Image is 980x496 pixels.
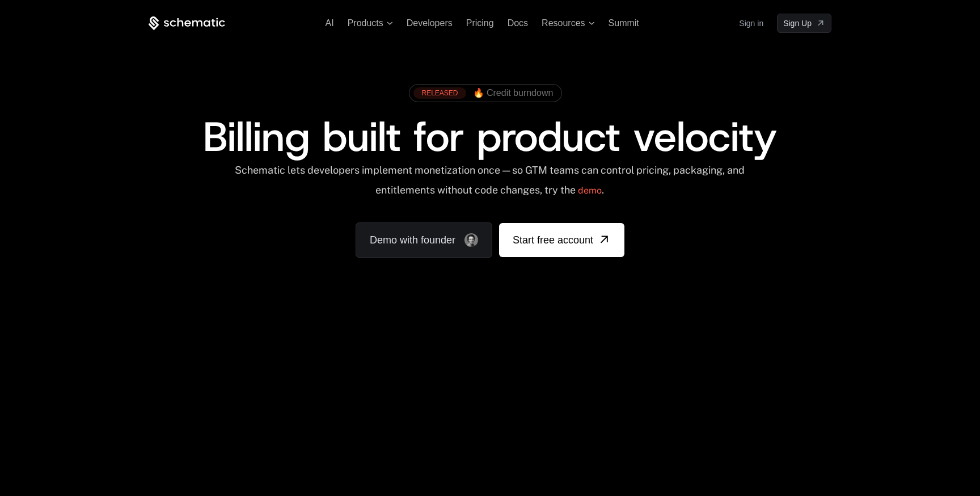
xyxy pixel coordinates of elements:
[739,14,763,32] a: Sign in
[542,18,585,28] span: Resources
[513,232,593,248] span: Start free account
[783,18,812,29] span: Sign Up
[203,110,777,164] span: Billing built for product velocity
[326,18,334,28] a: AI
[464,233,478,247] img: Founder
[466,18,494,28] a: Pricing
[508,18,528,28] a: Docs
[356,222,492,258] a: Demo with founder, ,[object Object]
[413,87,553,99] a: [object Object],[object Object]
[777,14,831,33] a: [object Object]
[578,177,602,204] a: demo
[234,164,746,204] div: Schematic lets developers implement monetization once — so GTM teams can control pricing, packagi...
[413,87,466,99] div: RELEASED
[473,88,554,98] span: 🔥 Credit burndown
[499,223,624,257] a: [object Object]
[609,18,639,28] a: Summit
[407,18,453,28] a: Developers
[348,18,383,28] span: Products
